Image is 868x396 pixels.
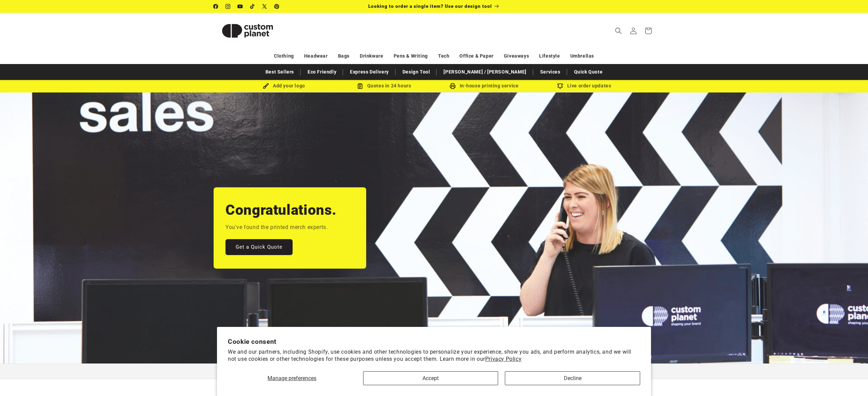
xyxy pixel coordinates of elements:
img: In-house printing [450,83,456,89]
a: Drinkware [360,50,383,62]
a: Bags [338,50,350,62]
iframe: Chat Widget [834,363,868,396]
img: Custom Planet [214,16,281,46]
button: Manage preferences [228,371,356,385]
a: Eco Friendly [304,66,340,78]
img: Brush Icon [263,83,269,89]
p: We and our partners, including Shopify, use cookies and other technologies to personalize your ex... [228,349,640,363]
a: Express Delivery [347,66,392,78]
a: Quick Quote [571,66,606,78]
div: Quotes in 24 hours [334,82,434,90]
span: Manage preferences [268,375,316,381]
a: Lifestyle [539,50,560,62]
a: [PERSON_NAME] / [PERSON_NAME] [440,66,530,78]
a: Custom Planet [211,13,284,48]
span: Looking to order a single item? Use our design tool [368,3,492,9]
a: Privacy Policy [485,356,521,362]
div: In-house printing service [434,82,534,90]
summary: Search [611,23,626,38]
button: Accept [363,371,498,385]
h2: Cookie consent [228,338,640,346]
a: Services [537,66,564,78]
a: Best Sellers [262,66,297,78]
a: Get a Quick Quote [225,239,293,255]
button: Decline [505,371,640,385]
a: Tech [438,50,449,62]
a: Clothing [274,50,294,62]
p: You've found the printed merch experts. [225,223,328,232]
img: Order Updates Icon [357,83,363,89]
a: Headwear [304,50,328,62]
a: Umbrellas [570,50,594,62]
a: Giveaways [504,50,529,62]
div: Add your logo [234,82,334,90]
img: Order updates [557,83,563,89]
a: Design Tool [399,66,434,78]
a: Office & Paper [459,50,493,62]
a: Pens & Writing [394,50,428,62]
h2: Congratulations. [225,201,337,219]
div: Live order updates [534,82,634,90]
